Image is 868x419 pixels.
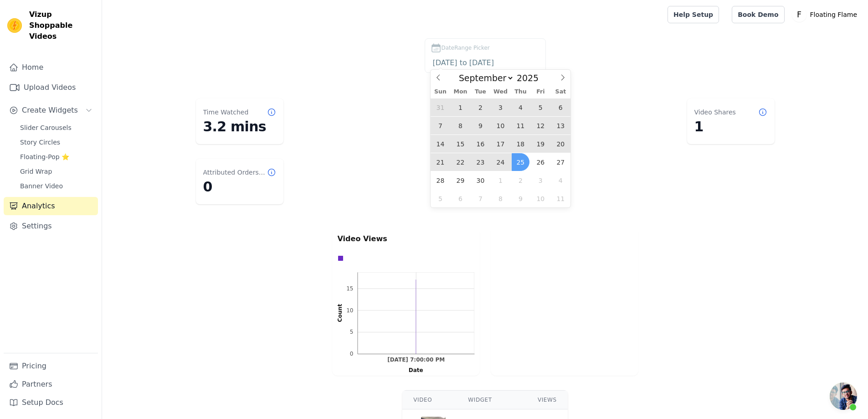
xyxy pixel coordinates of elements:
[510,89,530,95] span: Thu
[203,179,276,195] dd: 0
[431,153,449,171] span: September 21, 2025
[472,98,489,116] span: September 2, 2025
[15,150,98,163] a: Floating-Pop ⭐
[20,138,60,147] span: Story Circles
[20,123,72,132] span: Slider Carousels
[552,98,570,116] span: September 6, 2025
[442,44,490,52] span: DateRange Picker
[732,6,784,23] a: Book Demo
[512,98,529,116] span: September 4, 2025
[4,393,98,412] a: Setup Docs
[830,383,857,410] div: Open chat
[452,117,469,134] span: September 8, 2025
[431,117,449,134] span: September 7, 2025
[530,89,550,95] span: Fri
[552,190,570,207] span: October 11, 2025
[450,89,470,95] span: Mon
[532,117,550,134] span: September 12, 2025
[457,391,527,409] th: Widget
[532,135,550,153] span: September 19, 2025
[512,153,529,171] span: September 25, 2025
[387,357,445,363] text: [DATE] 7:00:00 PM
[203,108,249,117] dt: Time Watched
[203,168,267,177] dt: Attributed Orders Count
[806,6,861,23] p: Floating Flame
[338,233,474,244] p: Video Views
[472,135,489,153] span: September 16, 2025
[532,171,550,189] span: October 3, 2025
[20,181,63,191] span: Banner Video
[452,190,469,207] span: October 6, 2025
[346,307,353,314] text: 10
[492,190,509,207] span: October 8, 2025
[22,105,78,116] span: Create Widgets
[20,152,69,161] span: Floating-Pop ⭐
[4,58,98,77] a: Home
[490,89,510,95] span: Wed
[408,367,423,373] text: Date
[402,391,457,409] th: Video
[552,117,570,134] span: September 13, 2025
[470,89,490,95] span: Tue
[492,153,509,171] span: September 24, 2025
[668,6,719,23] a: Help Setup
[694,119,767,135] dd: 1
[4,357,98,375] a: Pricing
[512,190,529,207] span: October 9, 2025
[492,171,509,189] span: October 1, 2025
[20,167,52,176] span: Grid Wrap
[532,98,550,116] span: September 5, 2025
[454,72,514,83] select: Month
[15,121,98,134] a: Slider Carousels
[337,304,343,322] text: Count
[532,153,550,171] span: September 26, 2025
[203,119,276,135] dd: 3.2 mins
[552,153,570,171] span: September 27, 2025
[512,135,529,153] span: September 18, 2025
[4,375,98,393] a: Partners
[552,135,570,153] span: September 20, 2025
[29,9,94,42] span: Vizup Shoppable Videos
[349,351,353,357] g: 0
[346,285,353,292] text: 15
[452,153,469,171] span: September 22, 2025
[431,89,451,95] span: Sun
[387,357,445,363] g: Wed Sep 24 2025 19:00:00 GMT-0500 (Central Daylight Time)
[492,117,509,134] span: September 10, 2025
[694,108,736,117] dt: Video Shares
[4,78,98,97] a: Upload Videos
[326,273,357,357] g: left axis
[512,171,529,189] span: October 2, 2025
[550,89,570,95] span: Sat
[797,10,801,19] text: F
[431,171,449,189] span: September 28, 2025
[431,135,449,153] span: September 14, 2025
[472,171,489,189] span: September 30, 2025
[792,6,861,23] button: F Floating Flame
[431,98,449,116] span: August 31, 2025
[472,190,489,207] span: October 7, 2025
[4,197,98,215] a: Analytics
[15,165,98,178] a: Grid Wrap
[431,190,449,207] span: October 5, 2025
[514,73,547,83] input: Year
[452,135,469,153] span: September 15, 2025
[452,98,469,116] span: September 1, 2025
[472,153,489,171] span: September 23, 2025
[472,117,489,134] span: September 9, 2025
[552,171,570,189] span: October 4, 2025
[452,171,469,189] span: September 29, 2025
[492,98,509,116] span: September 3, 2025
[4,217,98,235] a: Settings
[357,354,474,363] g: bottom ticks
[532,190,550,207] span: October 10, 2025
[512,117,529,134] span: September 11, 2025
[15,136,98,149] a: Story Circles
[15,180,98,192] a: Banner Video
[431,57,540,69] input: DateRange Picker
[349,329,353,335] text: 5
[346,273,358,357] g: left ticks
